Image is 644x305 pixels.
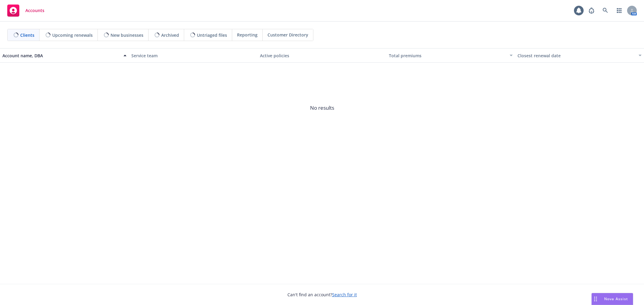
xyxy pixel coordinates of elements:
span: Can't find an account? [287,291,357,298]
button: Closest renewal date [515,48,644,63]
span: Untriaged files [197,32,227,38]
a: Switch app [613,5,625,17]
a: Search for it [332,292,357,297]
span: New businesses [111,32,143,38]
a: Search [599,5,611,17]
div: Active policies [260,52,384,59]
div: Service team [131,52,255,59]
a: Report a Bug [585,5,598,17]
div: Total premiums [389,52,506,59]
div: Closest renewal date [517,52,635,59]
button: Service team [129,48,258,63]
button: Active policies [258,48,386,63]
span: Nova Assist [604,296,628,301]
span: Accounts [25,8,44,13]
button: Nova Assist [591,293,633,305]
span: Reporting [237,32,258,38]
a: Accounts [5,2,47,19]
div: Drag to move [592,293,599,305]
span: Upcoming renewals [52,32,93,38]
button: Total premiums [386,48,515,63]
span: Archived [161,32,179,38]
div: Account name, DBA [2,52,120,59]
span: Customer Directory [268,32,308,38]
span: Clients [20,32,34,38]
